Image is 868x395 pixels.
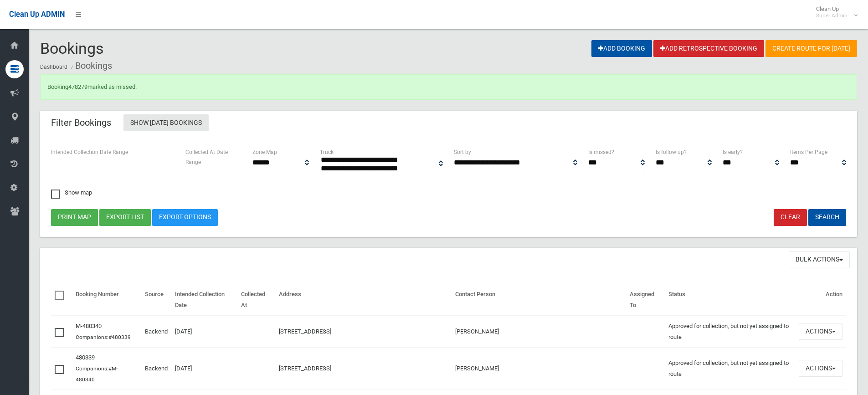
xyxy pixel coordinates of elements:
[141,284,171,316] th: Source
[171,347,237,390] td: [DATE]
[51,190,92,195] span: Show map
[774,209,807,226] a: Clear
[99,209,151,226] button: Export list
[665,284,795,316] th: Status
[275,284,452,316] th: Address
[795,284,846,316] th: Action
[76,334,132,340] small: Companions:
[812,5,857,19] span: Clean Up
[279,365,331,372] a: [STREET_ADDRESS]
[279,328,331,335] a: [STREET_ADDRESS]
[789,251,850,268] button: Bulk Actions
[141,347,171,390] td: Backend
[9,10,65,19] span: Clean Up ADMIN
[141,316,171,348] td: Backend
[68,83,87,90] a: 478279
[40,39,104,57] span: Bookings
[40,114,122,132] header: Filter Bookings
[69,57,112,74] li: Bookings
[152,209,218,226] a: Export Options
[765,40,857,57] a: Create route for [DATE]
[653,40,764,57] a: Add Retrospective Booking
[816,12,847,19] small: Super Admin
[591,40,652,57] a: Add Booking
[171,316,237,348] td: [DATE]
[237,284,275,316] th: Collected At
[452,284,626,316] th: Contact Person
[108,334,131,340] a: #480339
[808,209,846,226] button: Search
[665,347,795,390] td: Approved for collection, but not yet assigned to route
[40,64,67,70] a: Dashboard
[76,365,118,383] small: Companions:
[123,114,209,131] a: Show [DATE] Bookings
[799,360,842,377] button: Actions
[51,209,98,226] button: Print map
[626,284,665,316] th: Assigned To
[76,354,95,361] a: 480339
[452,316,626,348] td: [PERSON_NAME]
[76,323,102,329] a: M-480340
[320,147,334,157] label: Truck
[171,284,237,316] th: Intended Collection Date
[452,347,626,390] td: [PERSON_NAME]
[76,365,118,383] a: #M-480340
[665,316,795,348] td: Approved for collection, but not yet assigned to route
[72,284,141,316] th: Booking Number
[40,74,857,100] div: Booking marked as missed.
[799,323,842,340] button: Actions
